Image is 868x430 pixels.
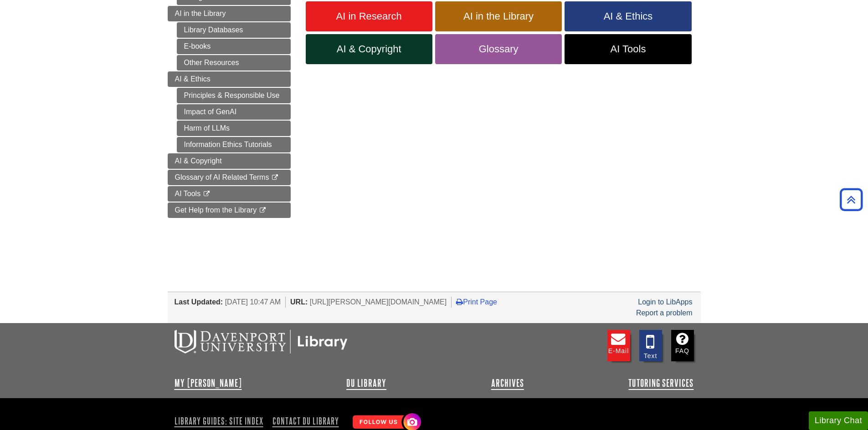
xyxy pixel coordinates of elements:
[837,193,866,206] a: Back to Top
[456,298,463,305] i: Print Page
[175,413,267,429] a: Library Guides: Site Index
[168,153,291,169] a: AI & Copyright
[565,34,691,64] a: AI Tools
[177,22,291,38] a: Library Databases
[571,43,684,55] span: AI Tools
[628,378,693,389] a: Tutoring Services
[310,298,447,306] span: [URL][PERSON_NAME][DOMAIN_NAME]
[203,191,211,197] i: This link opens in a new window
[168,6,291,21] a: AI in the Library
[636,309,693,317] a: Report a problem
[175,75,211,83] span: AI & Ethics
[638,298,692,306] a: Login to LibApps
[177,55,291,71] a: Other Resources
[175,157,222,165] span: AI & Copyright
[177,88,291,103] a: Principles & Responsible Use
[571,10,684,22] span: AI & Ethics
[175,10,226,17] span: AI in the Library
[435,34,562,64] a: Glossary
[175,173,269,181] span: Glossary of AI Related Terms
[565,1,691,31] a: AI & Ethics
[671,330,694,361] a: FAQ
[346,378,386,389] a: DU Library
[225,298,281,306] span: [DATE] 10:47 AM
[177,137,291,152] a: Information Ethics Tutorials
[271,175,279,181] i: This link opens in a new window
[168,170,291,185] a: Glossary of AI Related Terms
[607,330,630,361] a: E-mail
[177,121,291,136] a: Harm of LLMs
[442,10,555,22] span: AI in the Library
[175,330,348,354] img: DU Libraries
[175,206,257,214] span: Get Help from the Library
[175,190,201,197] span: AI Tools
[809,411,868,430] button: Library Chat
[435,1,562,31] a: AI in the Library
[313,10,426,22] span: AI in Research
[168,71,291,87] a: AI & Ethics
[175,378,242,389] a: My [PERSON_NAME]
[177,39,291,54] a: E-books
[168,202,291,218] a: Get Help from the Library
[306,1,432,31] a: AI in Research
[259,207,267,213] i: This link opens in a new window
[306,34,432,64] a: AI & Copyright
[456,298,497,306] a: Print Page
[269,413,343,429] a: Contact DU Library
[639,330,662,361] a: Text
[177,104,291,120] a: Impact of GenAI
[313,43,426,55] span: AI & Copyright
[491,378,524,389] a: Archives
[290,298,308,306] span: URL:
[168,186,291,202] a: AI Tools
[175,298,223,306] span: Last Updated:
[442,43,555,55] span: Glossary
